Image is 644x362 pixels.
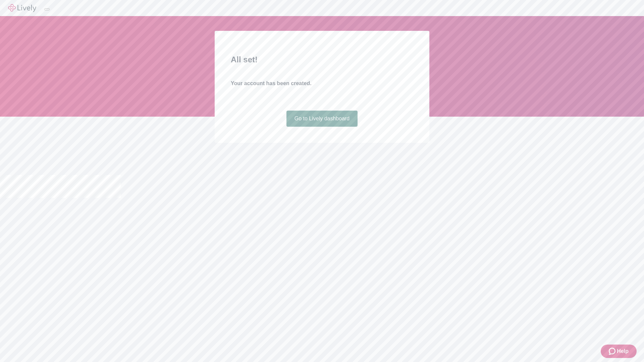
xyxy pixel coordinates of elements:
[8,4,36,12] img: Lively
[231,79,413,87] h4: Your account has been created.
[601,345,637,358] button: Zendesk support iconHelp
[617,347,629,355] span: Help
[609,347,617,355] svg: Zendesk support icon
[231,54,413,66] h2: All set!
[44,8,50,10] button: Log out
[286,111,358,127] a: Go to Lively dashboard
